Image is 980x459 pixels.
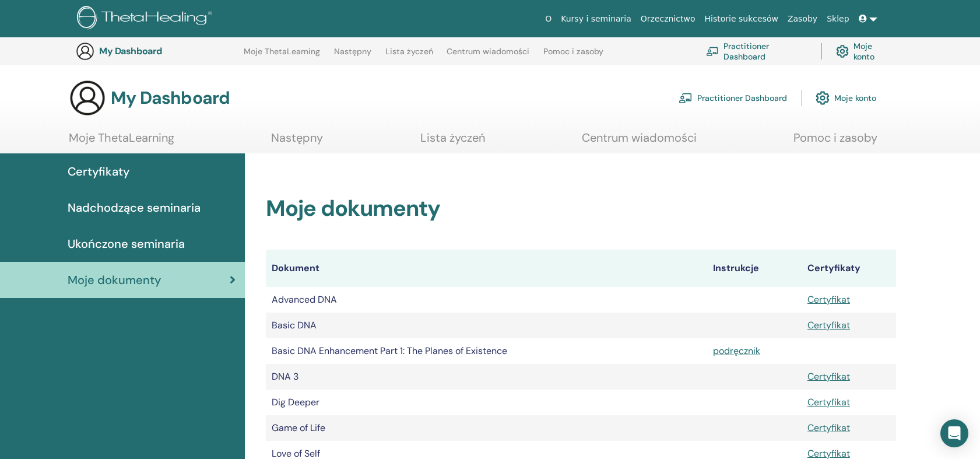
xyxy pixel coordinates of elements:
[266,338,707,364] td: Basic DNA Enhancement Part 1: The Planes of Existence
[76,42,94,61] img: generic-user-icon.jpg
[822,8,853,30] a: Sklep
[679,93,693,103] img: chalkboard-teacher.svg
[636,8,700,30] a: Orzecznictwo
[783,8,822,30] a: Zasoby
[77,6,216,32] img: logo.png
[69,79,106,117] img: generic-user-icon.jpg
[111,87,230,108] h3: My Dashboard
[706,47,719,57] img: chalkboard-teacher.svg
[271,131,323,153] a: Następny
[556,8,636,30] a: Kursy i seminaria
[679,85,787,111] a: Practitioner Dashboard
[266,250,707,287] th: Dokument
[582,131,697,153] a: Centrum wiadomości
[68,163,129,180] span: Certyfikaty
[700,8,783,30] a: Historie sukcesów
[334,47,371,65] a: Następny
[266,364,707,390] td: DNA 3
[816,85,876,111] a: Moje konto
[266,195,896,222] h2: Moje dokumenty
[816,88,830,108] img: cog.svg
[707,250,802,287] th: Instrukcje
[68,271,161,289] span: Moje dokumenty
[807,370,850,383] a: Certyfikat
[266,390,707,415] td: Dig Deeper
[793,131,877,153] a: Pomoc i zasoby
[836,42,849,61] img: cog.svg
[807,396,850,408] a: Certyfikat
[940,419,968,447] div: Open Intercom Messenger
[244,47,320,65] a: Moje ThetaLearning
[447,47,529,65] a: Centrum wiadomości
[68,199,201,216] span: Nadchodzące seminaria
[807,422,850,434] a: Certyfikat
[385,47,433,65] a: Lista życzeń
[543,47,603,65] a: Pomoc i zasoby
[266,415,707,441] td: Game of Life
[836,38,893,64] a: Moje konto
[99,45,216,57] h3: My Dashboard
[802,250,896,287] th: Certyfikaty
[540,8,556,30] a: O
[69,131,174,153] a: Moje ThetaLearning
[807,319,850,331] a: Certyfikat
[266,287,707,313] td: Advanced DNA
[706,38,807,64] a: Practitioner Dashboard
[266,313,707,338] td: Basic DNA
[420,131,485,153] a: Lista życzeń
[713,345,760,357] a: podręcznik
[807,293,850,306] a: Certyfikat
[68,235,185,253] span: Ukończone seminaria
